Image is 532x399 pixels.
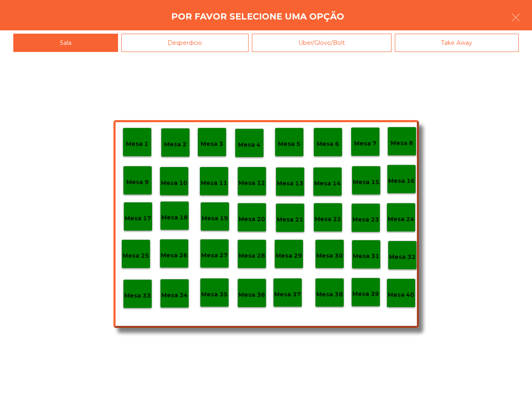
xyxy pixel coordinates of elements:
[201,139,223,149] p: Mesa 3
[125,214,151,223] p: Mesa 17
[277,179,303,188] p: Mesa 13
[239,290,265,300] p: Mesa 36
[274,290,301,299] p: Mesa 37
[278,139,300,149] p: Mesa 5
[239,178,265,188] p: Mesa 12
[388,290,414,300] p: Mesa 40
[316,290,343,299] p: Mesa 38
[315,214,341,224] p: Mesa 22
[201,251,228,260] p: Mesa 27
[391,138,413,148] p: Mesa 8
[389,252,416,262] p: Mesa 32
[161,213,188,222] p: Mesa 18
[164,140,187,149] p: Mesa 2
[201,290,228,299] p: Mesa 35
[353,251,379,261] p: Mesa 31
[354,139,377,148] p: Mesa 7
[126,139,148,149] p: Mesa 1
[238,140,261,150] p: Mesa 4
[317,139,339,149] p: Mesa 6
[123,251,149,261] p: Mesa 25
[124,291,151,300] p: Mesa 33
[161,178,187,188] p: Mesa 10
[171,10,344,23] h4: Por favor selecione uma opção
[353,177,379,187] p: Mesa 15
[121,34,249,52] div: Desperdicio
[352,215,379,224] p: Mesa 23
[388,214,414,224] p: Mesa 24
[201,178,227,188] p: Mesa 11
[161,291,188,300] p: Mesa 34
[239,214,265,224] p: Mesa 20
[314,179,341,188] p: Mesa 14
[388,176,415,186] p: Mesa 16
[126,177,149,187] p: Mesa 9
[252,34,392,52] div: Uber/Glovo/Bolt
[161,251,187,260] p: Mesa 26
[13,34,118,52] div: Sala
[395,34,519,52] div: Take Away
[277,215,303,224] p: Mesa 21
[352,289,379,299] p: Mesa 39
[276,251,302,261] p: Mesa 29
[202,214,228,223] p: Mesa 19
[239,251,265,261] p: Mesa 28
[316,251,343,261] p: Mesa 30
